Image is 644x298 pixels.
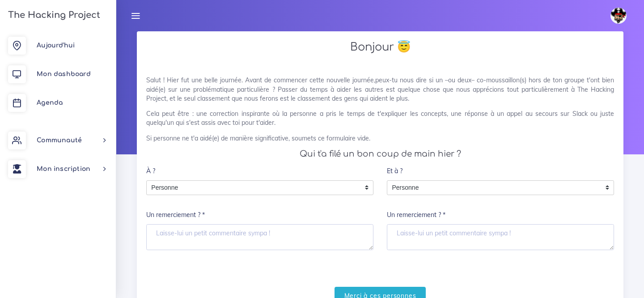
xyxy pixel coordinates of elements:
span: Agenda [37,99,63,106]
label: Un remerciement ? * [146,206,205,225]
span: Personne [147,181,360,195]
label: Un remerciement ? * [387,206,445,225]
p: Salut ! Hier fut une belle journée. Avant de commencer cette nouvelle journée,peux-tu nous dire s... [146,76,614,103]
span: Personne [387,181,600,195]
h2: Bonjour 😇 [146,41,614,54]
h4: Qui t'a filé un bon coup de main hier ? [146,149,614,159]
p: Cela peut être : une correction inspirante où la personne a pris le temps de t'expliquer les conc... [146,109,614,128]
h3: The Hacking Project [5,10,100,20]
span: Aujourd'hui [37,42,75,49]
label: À ? [146,162,155,180]
span: Communauté [37,137,82,144]
label: Et à ? [387,162,402,180]
span: Mon dashboard [37,71,91,77]
p: Si personne ne t'a aidé(e) de manière significative, soumets ce formulaire vide. [146,134,614,143]
span: Mon inscription [37,166,90,172]
img: avatar [610,8,627,24]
